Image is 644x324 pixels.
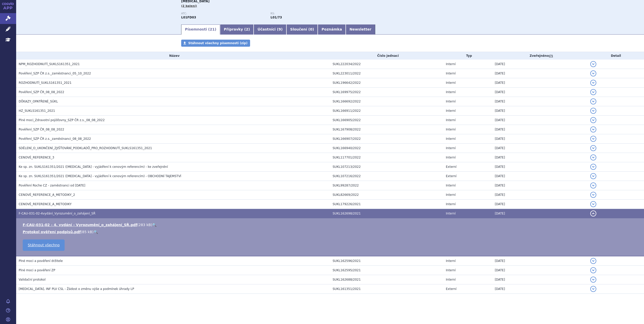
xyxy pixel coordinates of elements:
td: SUKL99287/2022 [330,181,443,190]
td: SUKL161351/2021 [330,284,443,294]
td: [DATE] [492,78,588,88]
span: Interní [446,184,456,187]
span: 0 [310,27,312,31]
td: SUKL167908/2022 [330,125,443,134]
a: Protokol ověření podpisů.pdf [23,230,81,234]
button: detail [590,126,596,132]
span: F-CAU-031-02-4vydání_Vyrozumění_o_zahájení_SŘ [19,212,95,215]
th: Číslo jednací [330,52,443,60]
span: Plné moci a pověření držitele [19,259,63,263]
span: Pověření_SZP ČR_08_08_2022 [19,128,64,131]
span: Externí [446,165,457,169]
td: SUKL162595/2021 [330,266,443,275]
span: Interní [446,137,456,141]
abbr: (?) [549,54,553,58]
td: [DATE] [492,256,588,266]
td: SUKL169975/2022 [330,88,443,97]
strong: trastuzumab emtansin [271,16,282,19]
td: SUKL166940/2022 [330,144,443,153]
th: Typ [443,52,492,60]
button: detail [590,192,596,198]
td: [DATE] [492,60,588,69]
td: [DATE] [492,97,588,106]
strong: TRASTUZUMAB EMTANSIN [181,16,196,19]
span: Pověření_SZP ČR_08_08_2022 [19,90,64,94]
span: Interní [446,146,456,150]
button: detail [590,277,596,283]
span: Pověření Roche CZ - zaměstnanci od 12.5.2022 [19,184,85,187]
a: 🔍 [94,230,98,234]
td: [DATE] [492,69,588,78]
td: SUKL223011/2022 [330,69,443,78]
span: Interní [446,156,456,159]
span: Ke sp. zn. SUKLS161351/2021 (KADCYLA - vyjádření k cenovým referencím) - OBCHODNÍ TAJEMSTVÍ [19,174,181,178]
button: detail [590,201,596,207]
span: CENOVÉ_REFERENCE_A_METODIKY_2 [19,193,75,197]
button: detail [590,145,596,151]
a: Přípravky (2) [220,24,254,35]
td: [DATE] [492,190,588,200]
td: [DATE] [492,275,588,284]
td: [DATE] [492,125,588,134]
span: 85 kB [82,230,92,234]
span: Interní [446,278,456,281]
td: SUKL222034/2022 [330,60,443,69]
button: detail [590,61,596,67]
span: 9 [279,27,281,31]
td: SUKL162688/2021 [330,275,443,284]
td: SUKL107216/2022 [330,172,443,181]
td: SUKL179226/2021 [330,200,443,209]
button: detail [590,173,596,179]
button: detail [590,286,596,292]
span: Interní [446,90,456,94]
span: Validační protokol [19,278,46,281]
span: Interní [446,202,456,206]
td: [DATE] [492,181,588,190]
span: Ke sp. zn. SUKLS161351/2021 (KADCYLA - vyjádření k cenovým referencím) - ke zveřejnění [19,165,168,169]
span: Interní [446,72,456,75]
button: detail [590,154,596,160]
td: [DATE] [492,134,588,144]
td: [DATE] [492,200,588,209]
td: [DATE] [492,144,588,153]
span: Interní [446,193,456,197]
td: [DATE] [492,153,588,162]
span: Pověření_SZP ČR z.s._zaměstnanci_08_08_2022 [19,137,91,141]
span: Pověření_SZP ČR z.s._zaměstnanci_05_10_2022 [19,72,91,75]
span: 21 [210,27,214,31]
button: detail [590,80,596,86]
td: SUKL162596/2021 [330,256,443,266]
span: NPM_ROZHODNUTÍ_SUKLS161351_2021 [19,62,80,66]
p: RS: [271,12,355,15]
td: [DATE] [492,162,588,172]
th: Název [16,52,330,60]
th: Zveřejněno [492,52,588,60]
span: (2 balení) [181,4,197,8]
a: Sloučení (0) [286,24,318,35]
td: SUKL166911/2022 [330,106,443,116]
td: [DATE] [492,106,588,116]
span: KADCYLA, INF PLV CSL - Žádost o změnu výše a podmínek úhrady LP [19,287,134,291]
span: Interní [446,212,456,215]
span: Externí [446,174,457,178]
td: [DATE] [492,284,588,294]
button: detail [590,98,596,104]
a: Stáhnout všechny písemnosti (zip) [181,40,250,47]
button: detail [590,70,596,76]
td: SUKL166692/2022 [330,97,443,106]
span: Interní [446,62,456,66]
span: Plné moci_Zdravotní pojišťovny_SZP ČR z.s._08_08_2022 [19,118,105,122]
td: [DATE] [492,116,588,125]
a: Účastníci (9) [254,24,286,35]
button: detail [590,182,596,188]
span: Interní [446,100,456,103]
button: detail [590,164,596,170]
span: CENOVÉ_REFERENCE_A_METODIKY [19,202,72,206]
span: DŮKAZY_OPATŘENÉ_SÚKL [19,100,58,103]
button: detail [590,136,596,142]
a: Newsletter [346,24,375,35]
span: Interní [446,259,456,263]
td: [DATE] [492,209,588,218]
p: ATC: [181,12,265,15]
td: SUKL166907/2022 [330,134,443,144]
